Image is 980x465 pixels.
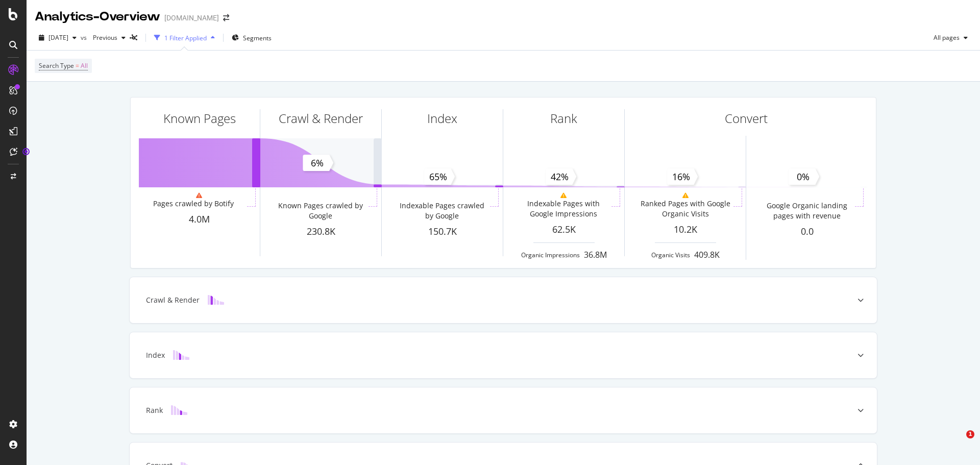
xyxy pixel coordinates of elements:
[228,30,276,46] button: Segments
[89,30,130,46] button: Previous
[275,201,366,221] div: Known Pages crawled by Google
[929,30,972,46] button: All pages
[966,430,974,438] span: 1
[279,110,363,127] div: Crawl & Render
[39,61,74,70] span: Search Type
[171,405,187,415] img: block-icon
[260,225,381,238] div: 230.8K
[89,33,117,42] span: Previous
[139,213,260,226] div: 4.0M
[223,14,229,21] div: arrow-right-arrow-left
[945,430,970,455] iframe: Intercom live chat
[243,34,272,42] span: Segments
[164,34,207,42] div: 1 Filter Applied
[146,350,165,360] div: Index
[21,147,31,156] div: Tooltip anchor
[584,249,607,261] div: 36.8M
[146,405,163,415] div: Rank
[146,295,200,305] div: Crawl & Render
[503,223,624,236] div: 62.5K
[35,8,160,26] div: Analytics - Overview
[550,110,577,127] div: Rank
[382,225,503,238] div: 150.7K
[929,33,960,42] span: All pages
[427,110,457,127] div: Index
[48,33,68,42] span: 2025 Aug. 19th
[518,199,609,219] div: Indexable Pages with Google Impressions
[208,295,224,305] img: block-icon
[76,61,79,70] span: =
[81,33,89,42] span: vs
[164,13,219,23] div: [DOMAIN_NAME]
[153,199,234,209] div: Pages crawled by Botify
[173,350,189,360] img: block-icon
[35,30,81,46] button: [DATE]
[521,251,580,259] div: Organic Impressions
[150,30,219,46] button: 1 Filter Applied
[81,59,88,73] span: All
[396,201,487,221] div: Indexable Pages crawled by Google
[163,110,236,127] div: Known Pages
